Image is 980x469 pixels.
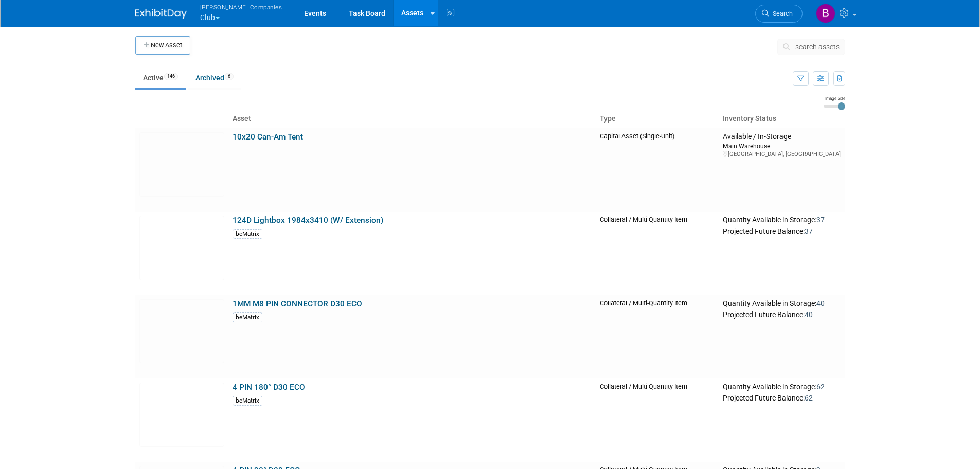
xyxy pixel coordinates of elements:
[723,308,841,320] div: Projected Future Balance:
[795,43,840,51] span: search assets
[723,216,841,225] div: Quantity Available in Storage:
[233,383,305,392] a: 4 PIN 180° D30 ECO
[723,383,841,392] div: Quantity Available in Storage:
[805,227,813,235] span: 37
[723,392,841,403] div: Projected Future Balance:
[755,5,803,23] a: Search
[596,128,719,212] td: Capital Asset (Single-Unit)
[777,39,845,55] button: search assets
[816,383,825,391] span: 62
[723,132,841,142] div: Available / In-Storage
[233,312,262,322] div: beMatrix
[596,378,719,462] td: Collateral / Multi-Quantity Item
[225,73,234,80] span: 6
[135,68,186,88] a: Active146
[596,212,719,295] td: Collateral / Multi-Quantity Item
[816,216,825,224] span: 37
[596,295,719,378] td: Collateral / Multi-Quantity Item
[200,2,282,12] span: [PERSON_NAME] Companies
[805,310,813,319] span: 40
[188,68,241,88] a: Archived6
[824,95,845,101] div: Image Size
[228,110,596,128] th: Asset
[135,9,187,19] img: ExhibitDay
[233,229,262,239] div: beMatrix
[769,10,793,18] span: Search
[233,216,383,225] a: 124D Lightbox 1984x3410 (W/ Extension)
[816,4,835,23] img: Barbara Brzezinska
[723,142,841,150] div: Main Warehouse
[723,225,841,236] div: Projected Future Balance:
[135,36,190,55] button: New Asset
[233,299,362,308] a: 1MM M8 PIN CONNECTOR D30 ECO
[816,299,825,307] span: 40
[596,110,719,128] th: Type
[233,396,262,406] div: beMatrix
[723,150,841,158] div: [GEOGRAPHIC_DATA], [GEOGRAPHIC_DATA]
[233,132,303,142] a: 10x20 Can-Am Tent
[723,299,841,308] div: Quantity Available in Storage:
[164,73,178,80] span: 146
[805,394,813,402] span: 62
